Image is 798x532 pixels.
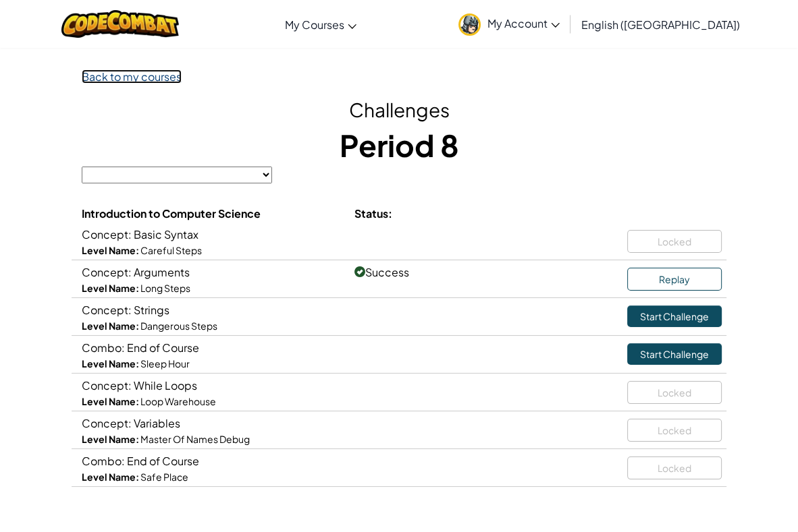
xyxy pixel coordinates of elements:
a: Start Challenge [627,343,722,365]
strong: Level Name: [82,395,139,407]
span: My Account [487,16,560,30]
span: Concept: Strings [82,303,169,317]
span: Combo: End of Course [82,454,199,468]
span: Sleep Hour [140,357,190,370]
h2: Challenges [82,96,716,124]
strong: Level Name: [82,471,139,483]
strong: Level Name: [82,320,139,332]
span: Combo: End of Course [82,341,199,355]
h1: Period 8 [82,124,716,166]
span: Dangerous Steps [140,320,217,332]
span: My Courses [285,18,344,32]
span: Safe Place [140,471,188,483]
a: My Account [452,3,566,45]
span: Success [354,265,409,279]
span: Master Of Names Debug [140,433,250,445]
strong: Level Name: [82,244,139,256]
a: Start Challenge [627,305,722,327]
a: English ([GEOGRAPHIC_DATA]) [575,6,747,42]
span: Concept: Variables [82,416,180,430]
span: Concept: While Loops [82,378,197,392]
strong: Level Name: [82,433,139,445]
span: English ([GEOGRAPHIC_DATA]) [581,18,740,32]
a: My Courses [278,6,363,42]
span: Long Steps [140,282,190,294]
strong: Level Name: [82,357,139,370]
span: Status: [354,206,392,220]
span: Introduction to Computer Science [82,206,261,220]
img: avatar [458,13,481,36]
span: Careful Steps [140,244,202,256]
a: Back to my courses [82,69,182,84]
a: Replay [627,268,722,291]
span: Loop Warehouse [140,395,216,407]
strong: Level Name: [82,282,139,294]
span: Concept: Basic Syntax [82,227,198,241]
span: Concept: Arguments [82,265,190,279]
img: CodeCombat logo [61,10,180,38]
